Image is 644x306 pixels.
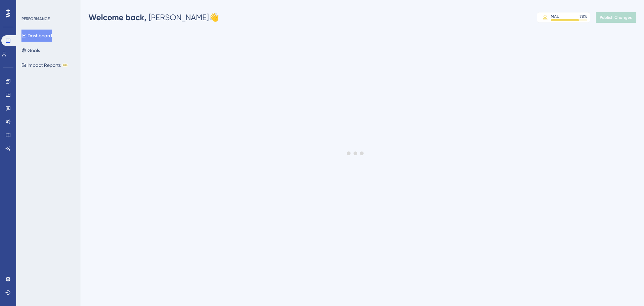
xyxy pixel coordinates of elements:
div: MAU [551,14,559,19]
div: 78 % [580,14,587,19]
div: [PERSON_NAME] 👋 [89,12,219,23]
div: BETA [62,63,68,67]
button: Goals [21,44,40,56]
span: Welcome back, [89,12,147,22]
span: Publish Changes [600,15,632,20]
div: PERFORMANCE [21,16,50,21]
button: Dashboard [21,30,52,42]
button: Publish Changes [596,12,636,23]
button: Impact ReportsBETA [21,59,68,71]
